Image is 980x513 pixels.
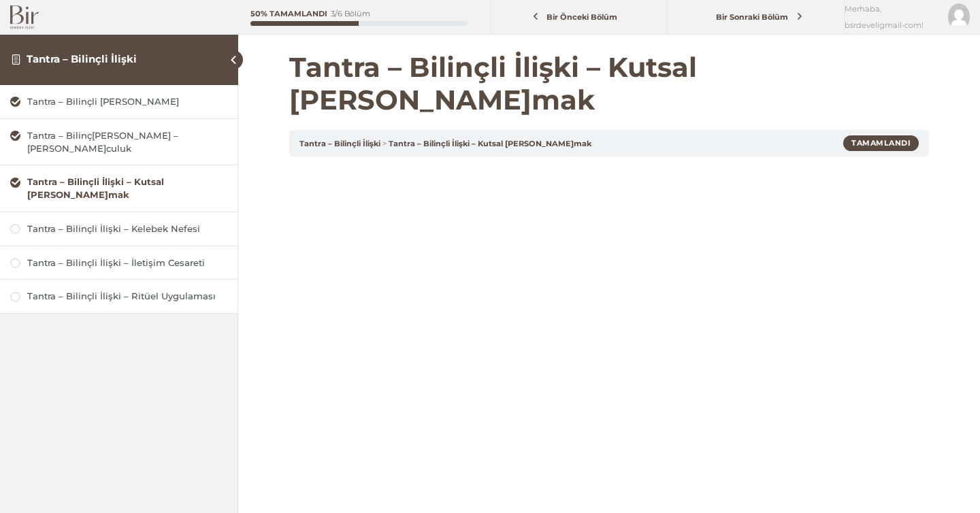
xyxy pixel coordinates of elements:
[10,256,227,269] a: Tantra – Bilinçli İlişki – İletişim Cesareti
[250,10,327,18] div: 50% Tamamlandı
[10,176,227,201] a: Tantra – Bilinçli İlişki – Kutsal [PERSON_NAME]mak
[10,290,227,303] a: Tantra – Bilinçli İlişki – Ritüel Uygulaması
[671,5,840,30] a: Bir Sonraki Bölüm
[27,176,227,201] div: Tantra – Bilinçli İlişki – Kutsal [PERSON_NAME]mak
[27,95,227,108] div: Tantra – Bilinçli [PERSON_NAME]
[331,10,370,18] div: 3/6 Bölüm
[10,222,227,235] a: Tantra – Bilinçli İlişki – Kelebek Nefesi
[389,139,591,148] a: Tantra – Bilinçli İlişki – Kutsal [PERSON_NAME]mak
[27,290,227,303] div: Tantra – Bilinçli İlişki – Ritüel Uygulaması
[27,256,227,269] div: Tantra – Bilinçli İlişki – İletişim Cesareti
[10,95,227,108] a: Tantra – Bilinçli [PERSON_NAME]
[494,5,664,30] a: Bir Önceki Bölüm
[843,135,919,150] div: Tamamlandı
[539,12,625,22] span: Bir Önceki Bölüm
[27,222,227,235] div: Tantra – Bilinçli İlişki – Kelebek Nefesi
[10,5,39,29] img: Bir Logo
[27,52,137,65] a: Tantra – Bilinçli İlişki
[289,51,929,116] h1: Tantra – Bilinçli İlişki – Kutsal [PERSON_NAME]mak
[10,129,227,155] a: Tantra – Bilinç[PERSON_NAME] – [PERSON_NAME]culuk
[27,129,227,155] div: Tantra – Bilinç[PERSON_NAME] – [PERSON_NAME]culuk
[708,12,796,22] span: Bir Sonraki Bölüm
[845,1,938,33] span: Merhaba, bsrdeveligmail-com!
[299,139,380,148] a: Tantra – Bilinçli İlişki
